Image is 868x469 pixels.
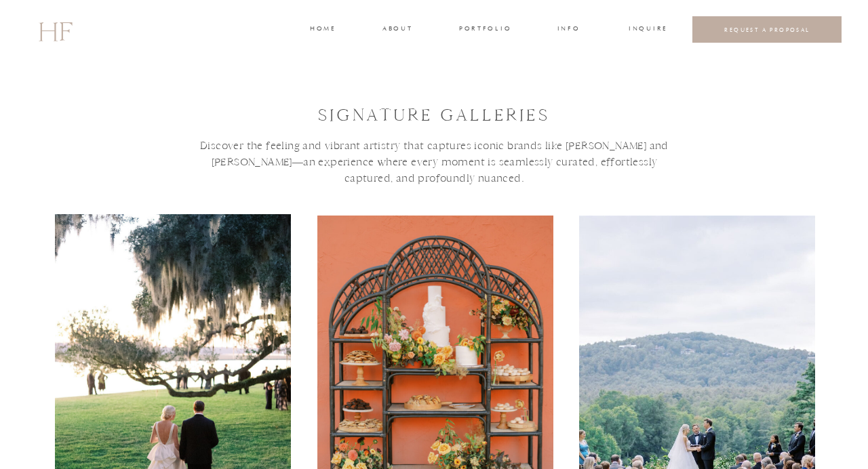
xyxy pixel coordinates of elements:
h1: signature GALLEries [317,104,551,129]
a: home [310,24,335,36]
a: INFO [556,24,581,36]
a: portfolio [459,24,510,36]
a: INQUIRE [629,24,665,36]
a: about [382,24,411,36]
h3: Discover the feeling and vibrant artistry that captures iconic brands like [PERSON_NAME] and [PER... [188,138,681,239]
a: HF [38,10,72,49]
a: REQUEST A PROPOSAL [703,26,831,33]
